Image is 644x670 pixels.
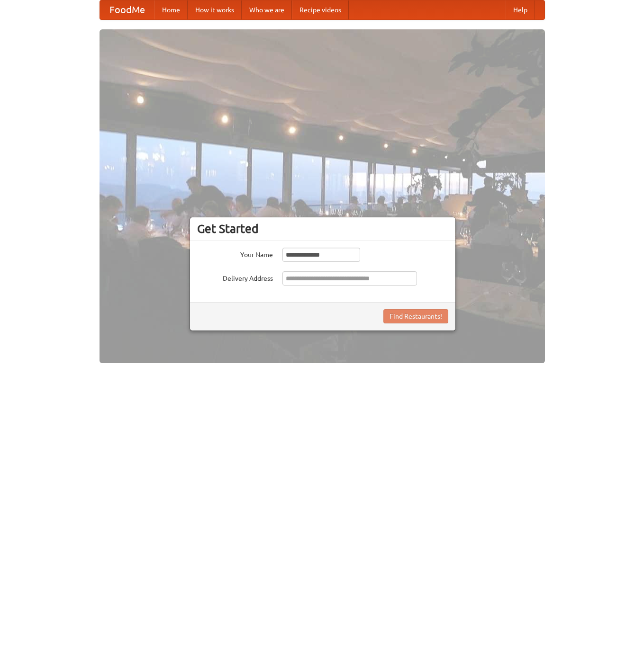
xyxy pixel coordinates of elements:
[197,248,273,259] label: Your Name
[188,0,242,19] a: How it works
[242,0,292,19] a: Who we are
[197,222,448,236] h3: Get Started
[506,0,535,19] a: Help
[154,0,188,19] a: Home
[197,271,273,283] label: Delivery Address
[383,309,448,323] button: Find Restaurants!
[100,0,154,19] a: FoodMe
[292,0,349,19] a: Recipe videos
